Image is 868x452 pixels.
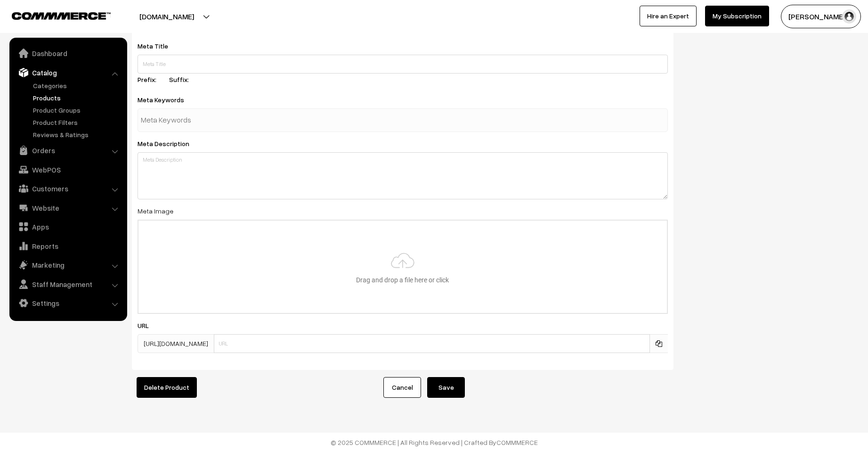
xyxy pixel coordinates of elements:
a: COMMMERCE [12,9,94,21]
label: Meta Image [138,206,173,216]
a: Cancel [383,377,421,398]
a: Staff Management [12,276,124,293]
input: Meta Keywords [141,111,239,130]
img: user [842,9,856,24]
input: Meta Title [138,55,668,74]
a: Orders [12,142,124,159]
a: Catalog [12,64,124,81]
label: Meta Title [138,41,179,51]
a: Customers [12,180,124,197]
a: Reports [12,238,124,255]
a: Settings [12,295,124,312]
label: URL [138,321,160,330]
a: Reviews & Ratings [31,130,124,140]
a: Products [31,93,124,103]
a: Categories [31,81,124,90]
a: Website [12,199,124,216]
span: [URL][DOMAIN_NAME] [138,334,214,353]
a: Apps [12,218,124,235]
label: Meta Description [138,139,201,148]
label: Meta Keywords [138,95,195,105]
button: [PERSON_NAME] [781,5,861,28]
button: Save [427,377,465,398]
a: Product Filters [31,117,124,127]
input: URL [214,334,650,353]
a: Dashboard [12,45,124,62]
a: My Subscription [705,6,769,26]
img: COMMMERCE [12,12,111,19]
label: Prefix: [138,74,168,84]
a: Product Groups [31,105,124,115]
a: COMMMERCE [496,438,538,446]
button: [DOMAIN_NAME] [106,5,227,28]
label: Suffix: [169,74,200,84]
a: Marketing [12,256,124,273]
a: Hire an Expert [640,6,697,26]
a: WebPOS [12,161,124,178]
button: Delete Product [137,377,197,398]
